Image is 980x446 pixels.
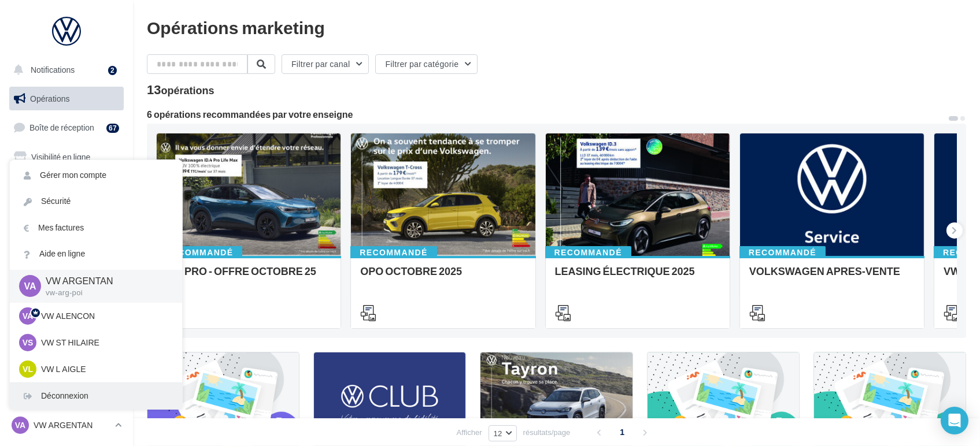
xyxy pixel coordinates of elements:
a: Gérer mon compte [10,162,182,188]
a: Contacts [7,202,126,226]
a: Sécurité [10,188,182,214]
a: Visibilité en ligne [7,145,126,169]
div: OPO OCTOBRE 2025 [360,265,526,288]
span: résultats/page [523,427,571,438]
div: opérations [161,85,214,95]
button: 12 [489,425,517,441]
span: Notifications [31,65,75,75]
p: VW ARGENTAN [46,274,164,288]
div: LEASING ÉLECTRIQUE 2025 [555,265,720,288]
div: Recommandé [156,246,242,259]
button: Filtrer par canal [282,54,369,74]
button: Notifications 2 [7,58,121,82]
p: vw-arg-poi [46,288,164,298]
a: Boîte de réception67 [7,115,126,140]
span: Boîte de réception [29,122,94,132]
div: Recommandé [545,246,631,259]
div: VW PRO - OFFRE OCTOBRE 25 [166,265,331,288]
span: VL [23,363,33,375]
span: VA [24,280,36,293]
span: 1 [613,423,631,441]
a: VA VW ARGENTAN [9,414,124,436]
span: VS [23,337,34,348]
div: 6 opérations recommandées par votre enseigne [147,110,948,119]
a: Calendrier [7,260,126,284]
span: Afficher [457,427,482,438]
div: Open Intercom Messenger [941,407,968,434]
div: Opérations marketing [147,18,966,36]
p: VW ARGENTAN [34,419,110,431]
p: VW ST HILAIRE [41,337,168,348]
div: 67 [106,124,119,133]
a: Campagnes DataOnDemand [7,327,126,361]
div: 2 [108,66,117,75]
div: VOLKSWAGEN APRES-VENTE [749,265,915,288]
div: Recommandé [739,246,826,259]
span: VA [15,419,25,431]
a: PLV et print personnalisable [7,288,126,322]
a: Mes factures [10,215,182,241]
span: 12 [494,429,502,438]
span: VA [23,310,33,322]
span: Opérations [30,94,69,103]
a: Opérations [7,87,126,111]
div: 13 [147,83,215,96]
button: Filtrer par catégorie [375,54,478,74]
div: Déconnexion [10,383,182,409]
a: Aide en ligne [10,241,182,267]
a: Médiathèque [7,231,126,255]
p: VW ALENCON [41,310,168,322]
span: Visibilité en ligne [31,152,90,162]
p: VW L AIGLE [41,363,168,375]
div: Recommandé [350,246,437,259]
a: Campagnes [7,174,126,198]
